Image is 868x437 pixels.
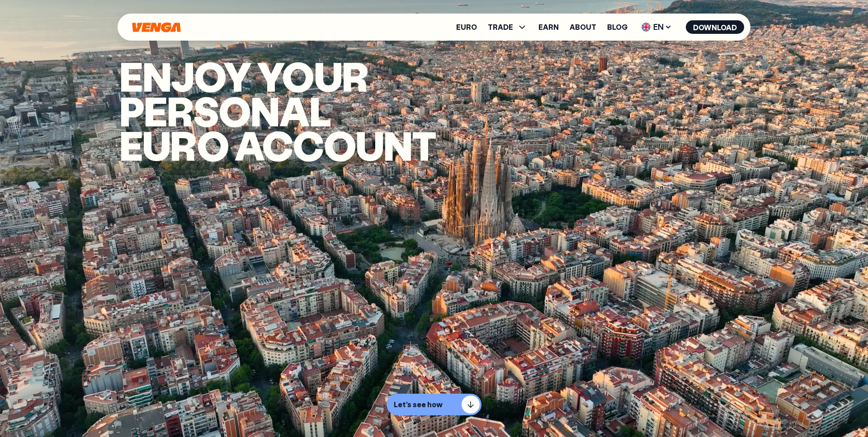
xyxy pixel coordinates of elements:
h1: Enjoy your PERSONAL euro account [119,59,504,163]
a: About [570,23,596,31]
button: Download [686,20,744,34]
a: Earn [538,23,559,31]
span: TRADE [488,23,513,31]
p: Let's see how [394,400,443,409]
span: TRADE [488,22,528,33]
button: Let's see how [387,394,481,415]
span: EN [638,20,675,34]
img: flag-uk [642,23,651,32]
a: Euro [456,23,477,31]
a: Blog [607,23,627,31]
svg: Home [131,22,182,33]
